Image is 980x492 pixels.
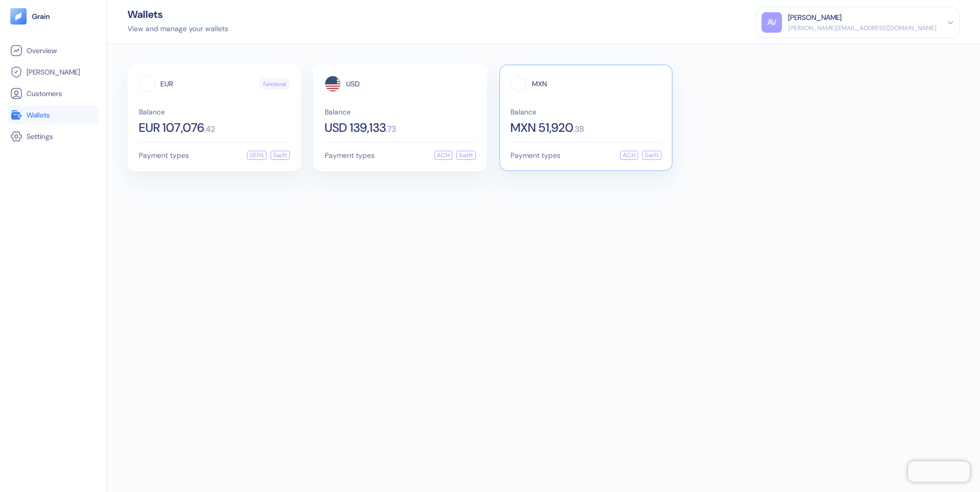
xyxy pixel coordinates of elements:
[128,24,228,34] div: View and manage your wallets
[346,80,360,87] span: USD
[10,8,27,25] img: logo-tablet-V2.svg
[510,152,560,159] span: Payment types
[325,108,476,115] span: Balance
[204,125,215,133] span: . 42
[510,122,573,134] span: MXN 51,920
[762,12,782,33] div: AV
[27,88,62,99] span: Customers
[908,461,970,482] iframe: Chatra live chat
[128,9,228,19] div: Wallets
[27,110,50,120] span: Wallets
[386,125,396,133] span: . 73
[788,12,842,23] div: [PERSON_NAME]
[271,151,290,160] div: Swift
[510,108,661,115] span: Balance
[642,151,661,160] div: Swift
[325,152,375,159] span: Payment types
[532,80,547,87] span: MXN
[10,66,96,78] a: [PERSON_NAME]
[325,122,386,134] span: USD 139,133
[434,151,452,160] div: ACH
[27,67,80,77] span: [PERSON_NAME]
[620,151,638,160] div: ACH
[10,109,96,121] a: Wallets
[263,80,286,88] span: Functional
[788,24,937,33] div: [PERSON_NAME][EMAIL_ADDRESS][DOMAIN_NAME]
[139,122,204,134] span: EUR 107,076
[27,131,53,142] span: Settings
[10,44,96,57] a: Overview
[139,108,290,115] span: Balance
[456,151,476,160] div: Swift
[139,152,189,159] span: Payment types
[160,80,173,87] span: EUR
[573,125,584,133] span: . 38
[10,130,96,143] a: Settings
[247,151,266,160] div: SEPA
[32,13,51,20] img: logo
[10,87,96,100] a: Customers
[27,45,57,56] span: Overview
